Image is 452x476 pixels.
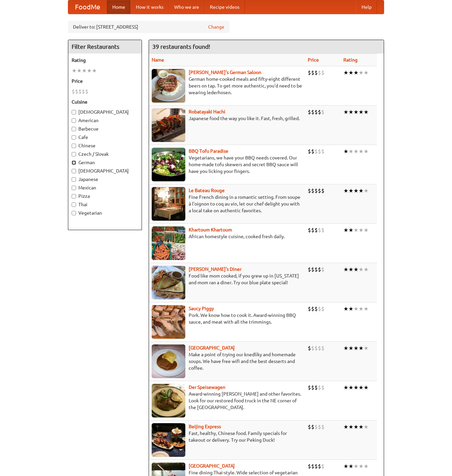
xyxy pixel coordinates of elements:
input: American [72,118,76,123]
p: African homestyle cuisine, cooked fresh daily. [152,233,302,240]
li: $ [321,463,325,470]
input: Japanese [72,177,76,182]
a: Saucy Piggy [189,306,214,311]
li: $ [311,69,314,76]
li: $ [314,305,318,313]
img: speisewagen.jpg [152,384,185,417]
ng-pluralize: 39 restaurants found! [152,43,210,50]
li: ★ [353,226,359,234]
li: ★ [359,69,364,76]
li: $ [308,187,311,194]
input: Cafe [72,135,76,140]
li: $ [311,148,314,155]
a: Robatayaki Hachi [189,109,225,114]
a: Name [152,57,164,63]
input: German [72,160,76,165]
p: Fast, healthy, Chinese food. Family specials for takeout or delivery. Try our Peking Duck! [152,430,302,443]
p: Make a point of trying our knedlíky and homemade soups. We have free wifi and the best desserts a... [152,351,302,371]
li: $ [308,344,311,352]
li: ★ [348,344,353,352]
li: $ [308,148,311,155]
li: ★ [359,305,364,313]
img: saucy.jpg [152,305,185,339]
li: ★ [364,108,369,116]
p: Pork. We know how to cook it. Award-winning BBQ sauce, and meat with all the trimmings. [152,312,302,325]
li: ★ [359,226,364,234]
li: ★ [364,463,369,470]
img: sallys.jpg [152,266,185,299]
li: $ [321,266,325,273]
li: ★ [343,463,348,470]
label: Pizza [72,193,138,199]
li: $ [75,88,78,95]
li: $ [321,69,325,76]
a: Recipe videos [204,0,245,14]
b: [PERSON_NAME]'s German Saloon [189,70,261,75]
li: ★ [359,344,364,352]
input: Barbecue [72,127,76,131]
a: [GEOGRAPHIC_DATA] [189,345,235,351]
p: Food like mom cooked, if you grew up in [US_STATE] and mom ran a diner. Try our blue plate special! [152,272,302,286]
a: Who we are [169,0,204,14]
li: ★ [348,463,353,470]
li: $ [321,423,325,431]
input: Mexican [72,186,76,190]
a: Home [107,0,130,14]
li: ★ [364,148,369,155]
a: Rating [343,57,357,63]
li: ★ [353,148,359,155]
input: Vegetarian [72,211,76,215]
b: Khartoum Khartoum [189,227,232,232]
div: Deliver to: [STREET_ADDRESS] [68,21,229,33]
a: Beijing Express [189,424,221,429]
h4: Filter Restaurants [68,40,142,53]
h5: Rating [72,57,138,64]
li: $ [314,69,318,76]
li: ★ [87,67,92,74]
label: Cafe [72,134,138,141]
li: $ [321,148,325,155]
li: $ [311,266,314,273]
a: Le Bateau Rouge [189,188,225,193]
img: khartoum.jpg [152,226,185,260]
li: ★ [343,384,348,391]
li: ★ [364,69,369,76]
a: Change [208,24,224,30]
li: $ [318,305,321,313]
li: $ [314,108,318,116]
li: ★ [343,108,348,116]
img: czechpoint.jpg [152,344,185,378]
a: Help [356,0,377,14]
li: $ [318,384,321,391]
p: Vegetarians, we have your BBQ needs covered. Our home-made tofu skewers and secret BBQ sauce will... [152,154,302,175]
a: FoodMe [68,0,107,14]
li: ★ [364,187,369,194]
label: Thai [72,201,138,208]
li: ★ [348,423,353,431]
li: $ [311,226,314,234]
li: $ [314,463,318,470]
p: Award-winning [PERSON_NAME] and other favorites. Look for our restored food truck in the NE corne... [152,391,302,411]
b: Der Speisewagen [189,385,225,390]
input: Thai [72,203,76,207]
li: ★ [353,463,359,470]
li: ★ [353,108,359,116]
li: $ [308,266,311,273]
label: German [72,159,138,166]
li: ★ [348,69,353,76]
li: $ [308,423,311,431]
label: Japanese [72,176,138,183]
label: Chinese [72,142,138,149]
input: [DEMOGRAPHIC_DATA] [72,110,76,114]
p: Fine French dining in a romantic setting. From soupe à l'oignon to coq au vin, let our chef delig... [152,194,302,214]
li: $ [85,88,88,95]
li: $ [318,226,321,234]
li: ★ [77,67,82,74]
img: tofuparadise.jpg [152,148,185,181]
li: $ [318,463,321,470]
li: ★ [72,67,77,74]
li: ★ [82,67,87,74]
label: [DEMOGRAPHIC_DATA] [72,168,138,174]
li: ★ [359,384,364,391]
li: ★ [359,266,364,273]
